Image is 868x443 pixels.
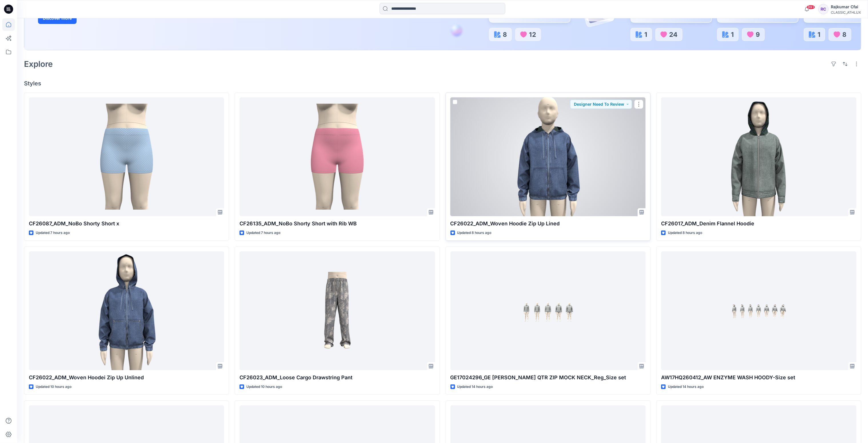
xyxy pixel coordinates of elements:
[246,230,280,236] p: Updated 7 hours ago
[668,230,702,236] p: Updated 8 hours ago
[38,13,77,24] button: Discover more
[24,59,53,69] h2: Explore
[240,251,435,370] a: CF26023_ADM_Loose Cargo Drawstring Pant
[668,384,704,390] p: Updated 14 hours ago
[807,5,815,9] span: 99+
[450,374,646,382] p: GE17024296_GE [PERSON_NAME] QTR ZIP MOCK NECK_Reg_Size set
[831,10,861,15] div: CLASSIC_ATHLUX
[661,374,856,382] p: AW17HQ260412_AW ENZYME WASH HOODY-Size set
[457,230,492,236] p: Updated 8 hours ago
[450,97,646,217] a: CF26022_ADM_Woven Hoodie Zip Up Lined
[831,3,861,10] div: Rajkumar Cfai
[38,13,167,24] a: Discover more
[29,220,224,228] p: CF26087_ADM_NoBo Shorty Short x
[450,220,646,228] p: CF26022_ADM_Woven Hoodie Zip Up Lined
[24,80,861,87] h4: Styles
[29,374,224,382] p: CF26022_ADM_Woven Hoodei Zip Up Unlined
[661,97,856,217] a: CF26017_ADM_Denim Flannel Hoodie
[240,97,435,217] a: CF26135_ADM_NoBo Shorty Short with Rib WB
[661,251,856,370] a: AW17HQ260412_AW ENZYME WASH HOODY-Size set
[240,220,435,228] p: CF26135_ADM_NoBo Shorty Short with Rib WB
[457,384,493,390] p: Updated 14 hours ago
[36,384,71,390] p: Updated 10 hours ago
[240,374,435,382] p: CF26023_ADM_Loose Cargo Drawstring Pant
[29,97,224,217] a: CF26087_ADM_NoBo Shorty Short x
[29,251,224,370] a: CF26022_ADM_Woven Hoodei Zip Up Unlined
[450,251,646,370] a: GE17024296_GE TERRY QTR ZIP MOCK NECK_Reg_Size set
[246,384,282,390] p: Updated 10 hours ago
[818,4,829,14] div: RC
[661,220,856,228] p: CF26017_ADM_Denim Flannel Hoodie
[36,230,70,236] p: Updated 7 hours ago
